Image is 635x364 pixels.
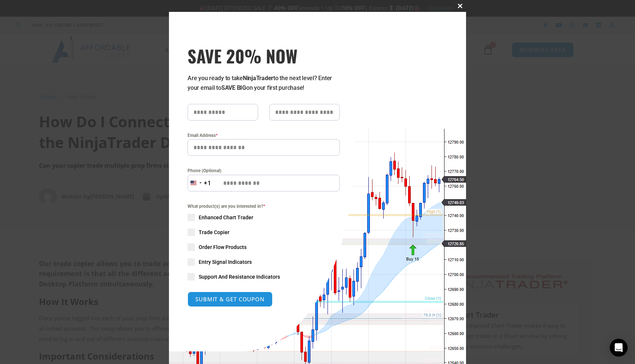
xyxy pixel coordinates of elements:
[188,214,340,221] label: Enhanced Chart Trader
[188,45,340,66] span: SAVE 20% NOW
[188,132,340,139] label: Email Address
[188,203,340,210] span: What product(s) are you interested in?
[188,73,340,93] p: Are you ready to take to the next level? Enter your email to on your first purchase!
[188,273,340,281] label: Support And Resistance Indicators
[221,84,246,91] strong: SAVE BIG
[204,178,211,188] div: +1
[610,339,628,357] div: Open Intercom Messenger
[199,214,253,221] span: Enhanced Chart Trader
[243,75,273,82] strong: NinjaTrader
[199,258,252,266] span: Entry Signal Indicators
[199,273,280,281] span: Support And Resistance Indicators
[188,258,340,266] label: Entry Signal Indicators
[188,167,340,174] label: Phone (Optional)
[199,243,247,251] span: Order Flow Products
[188,175,211,191] button: Selected country
[199,229,229,236] span: Trade Copier
[188,292,273,307] button: SUBMIT & GET COUPON
[188,243,340,251] label: Order Flow Products
[188,229,340,236] label: Trade Copier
